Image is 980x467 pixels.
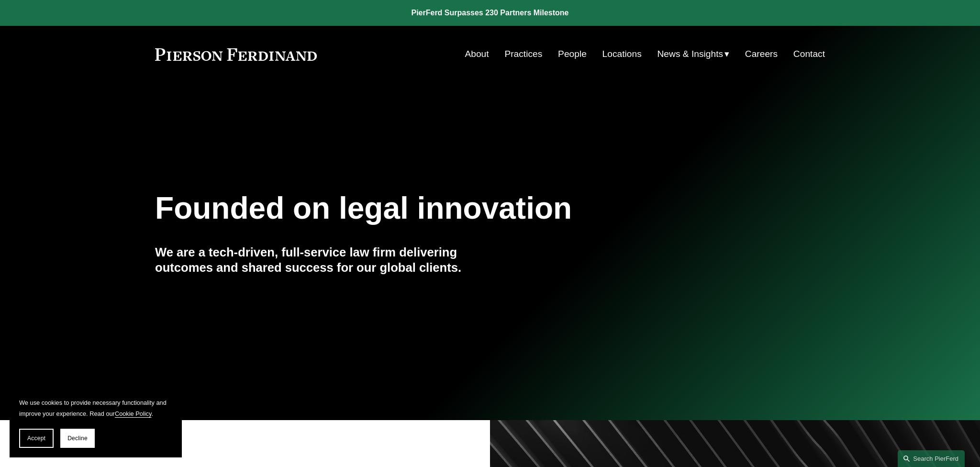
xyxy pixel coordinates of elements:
h1: Founded on legal innovation [155,191,713,226]
a: Locations [602,45,642,63]
p: We use cookies to provide necessary functionality and improve your experience. Read our . [19,397,172,419]
button: Decline [60,429,95,448]
section: Cookie banner [10,388,182,457]
span: Accept [27,435,45,442]
a: Cookie Policy [115,410,152,417]
span: Decline [67,435,88,442]
a: People [558,45,587,63]
h4: We are a tech-driven, full-service law firm delivering outcomes and shared success for our global... [155,245,490,276]
a: Search this site [898,450,965,467]
span: News & Insights [657,46,724,63]
a: Careers [745,45,778,63]
a: About [465,45,489,63]
a: Practices [504,45,542,63]
a: folder dropdown [657,45,730,63]
button: Accept [19,429,54,448]
a: Contact [793,45,825,63]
